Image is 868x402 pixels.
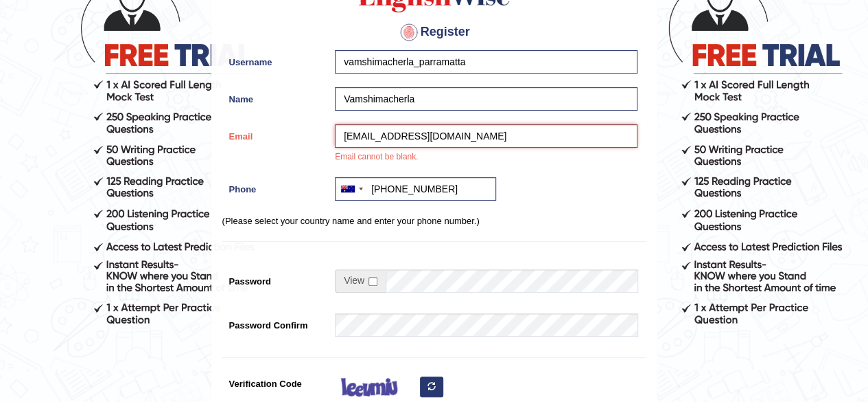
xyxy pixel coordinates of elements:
[222,214,646,227] p: (Please select your country name and enter your phone number.)
[222,269,329,288] label: Password
[222,372,329,390] label: Verification Code
[368,277,377,286] input: Show/Hide Password
[222,313,329,332] label: Password Confirm
[222,50,329,69] label: Username
[336,178,367,200] div: Australia: +61
[222,177,329,196] label: Phone
[222,124,329,143] label: Email
[222,87,329,106] label: Name
[335,177,496,201] input: +61 412 345 678
[222,21,646,43] h4: Register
